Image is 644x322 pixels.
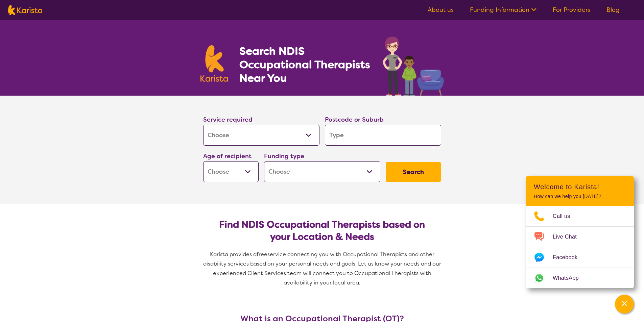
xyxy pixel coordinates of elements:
label: Postcode or Suburb [325,116,384,124]
a: Blog [606,6,620,14]
span: Live Chat [553,232,585,242]
ul: Choose channel [526,206,634,288]
label: Service required [203,116,253,124]
img: Karista logo [8,5,42,15]
label: Age of recipient [203,152,252,160]
a: Funding Information [470,6,536,14]
button: Channel Menu [615,295,634,314]
h1: Search NDIS Occupational Therapists Near You [239,44,371,85]
img: Karista logo [200,45,228,82]
span: free [257,251,267,258]
input: Type [325,125,441,146]
a: Web link opens in a new tab. [526,268,634,288]
div: Channel Menu [526,176,634,288]
button: Search [386,162,441,182]
img: occupational-therapy [383,36,444,96]
span: WhatsApp [553,273,587,283]
a: About us [428,6,454,14]
span: Facebook [553,252,586,263]
span: Karista provides a [210,251,257,258]
a: For Providers [553,6,590,14]
label: Funding type [264,152,304,160]
p: How can we help you [DATE]? [534,194,626,199]
h2: Find NDIS Occupational Therapists based on your Location & Needs [209,219,436,243]
h2: Welcome to Karista! [534,183,626,191]
span: Call us [553,211,578,221]
span: service connecting you with Occupational Therapists and other disability services based on your p... [203,251,443,286]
